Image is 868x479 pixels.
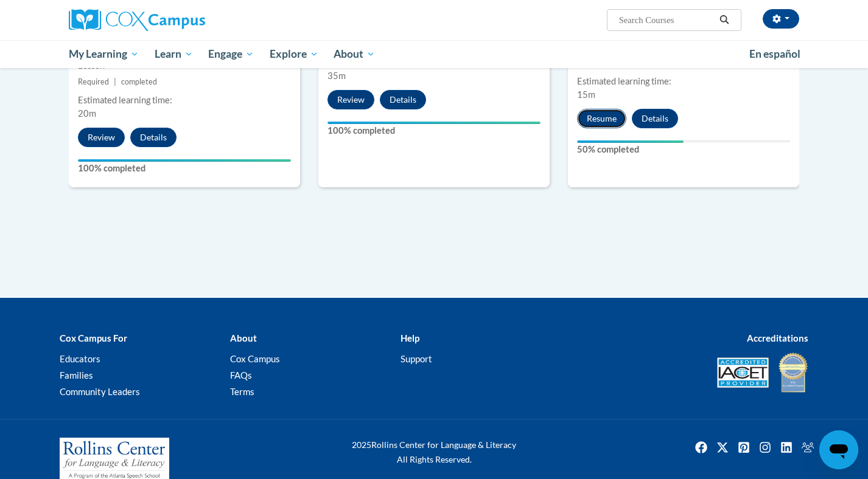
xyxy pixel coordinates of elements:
[749,47,800,60] span: En español
[715,13,733,27] button: Search
[114,77,116,86] span: |
[717,357,769,388] img: Accredited IACET® Provider
[69,9,300,31] a: Cox Campus
[734,438,754,457] a: Pinterest
[577,143,790,156] label: 50% completed
[78,159,291,162] div: Your progress
[69,47,139,61] span: My Learning
[401,333,419,343] b: Help
[230,386,254,397] a: Terms
[51,40,817,68] div: Main menu
[327,122,541,124] div: Your progress
[577,109,626,128] button: Resume
[618,13,715,27] input: Search Courses
[352,439,371,450] span: 2025
[208,47,254,61] span: Engage
[713,438,732,457] img: Twitter icon
[755,438,775,457] img: Instagram icon
[326,40,383,68] a: About
[230,333,257,343] b: About
[798,438,817,457] a: Facebook Group
[334,47,375,61] span: About
[741,41,808,67] a: En español
[60,386,140,397] a: Community Leaders
[306,438,562,467] div: Rollins Center for Language & Literacy All Rights Reserved.
[78,162,291,175] label: 100% completed
[121,77,157,86] span: completed
[69,9,205,31] img: Cox Campus
[78,77,109,86] span: Required
[798,438,817,457] img: Facebook group icon
[747,333,808,343] b: Accreditations
[755,438,775,457] a: Instagram
[230,370,252,381] a: FAQs
[130,128,177,147] button: Details
[401,353,432,364] a: Support
[327,90,374,109] button: Review
[327,71,346,81] span: 35m
[777,438,796,457] a: Linkedin
[60,333,127,343] b: Cox Campus For
[262,40,326,68] a: Explore
[230,353,280,364] a: Cox Campus
[577,75,790,88] div: Estimated learning time:
[819,430,858,469] iframe: Button to launch messaging window
[691,438,711,457] img: Facebook icon
[270,47,318,61] span: Explore
[60,370,93,381] a: Families
[713,438,732,457] a: Twitter
[778,351,808,394] img: IDA® Accredited
[577,89,595,100] span: 15m
[78,94,291,107] div: Estimated learning time:
[147,40,201,68] a: Learn
[577,140,684,143] div: Your progress
[777,438,796,457] img: LinkedIn icon
[155,47,193,61] span: Learn
[61,40,147,68] a: My Learning
[380,90,426,109] button: Details
[200,40,262,68] a: Engage
[78,108,96,119] span: 20m
[763,9,799,29] button: Account Settings
[78,128,125,147] button: Review
[691,438,711,457] a: Facebook
[327,124,541,137] label: 100% completed
[734,438,754,457] img: Pinterest icon
[632,109,678,128] button: Details
[60,353,100,364] a: Educators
